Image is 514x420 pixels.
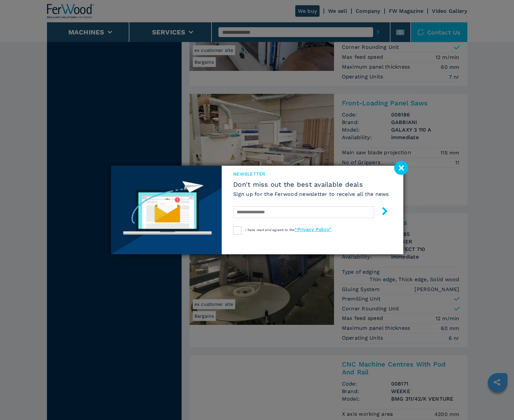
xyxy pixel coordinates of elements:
[233,180,389,188] span: Don't miss out the best available deals
[295,227,331,232] a: “Privacy Policy”
[111,166,222,254] img: Newsletter image
[245,228,331,232] span: I have read and agreed to the
[233,190,389,198] h6: Sign up for the Ferwood newsletter to receive all the news
[374,204,389,220] button: submit-button
[233,171,389,177] span: newsletter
